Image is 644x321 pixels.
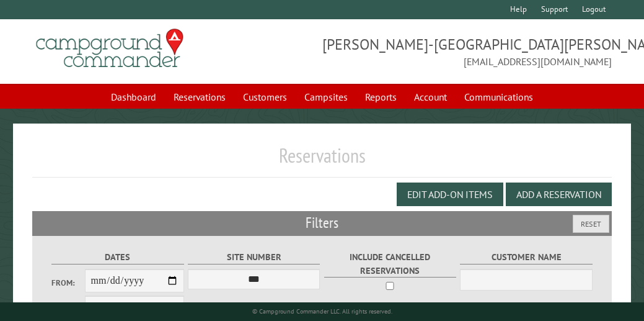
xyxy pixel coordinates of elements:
[32,143,612,178] h1: Reservations
[51,277,84,289] label: From:
[358,85,404,109] a: Reports
[506,183,612,206] button: Add a Reservation
[236,85,294,109] a: Customers
[324,250,456,278] label: Include Cancelled Reservations
[407,85,454,109] a: Account
[188,250,320,264] label: Site Number
[297,85,355,109] a: Campsites
[252,307,392,315] small: © Campground Commander LLC. All rights reserved.
[166,85,233,109] a: Reservations
[397,183,503,206] button: Edit Add-on Items
[457,85,540,109] a: Communications
[104,85,164,109] a: Dashboard
[460,250,592,264] label: Customer Name
[573,215,609,233] button: Reset
[51,250,183,264] label: Dates
[32,211,612,235] h2: Filters
[322,34,612,69] span: [PERSON_NAME]-[GEOGRAPHIC_DATA][PERSON_NAME] [EMAIL_ADDRESS][DOMAIN_NAME]
[32,24,187,73] img: Campground Commander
